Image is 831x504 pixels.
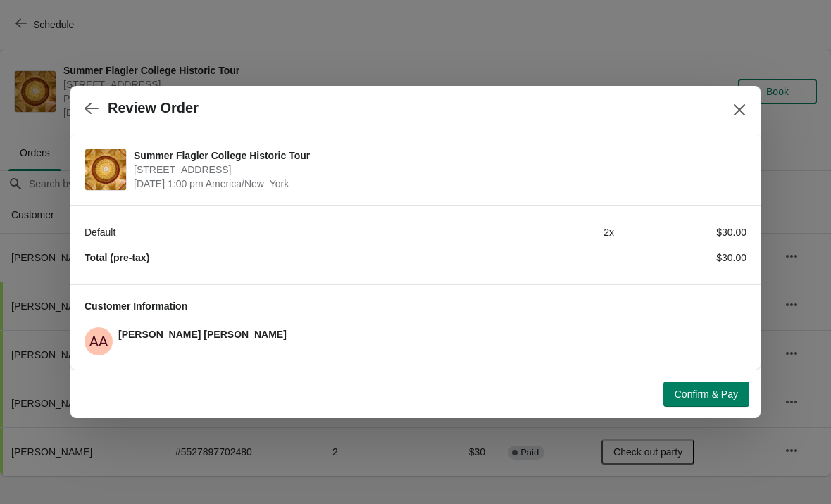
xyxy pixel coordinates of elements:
strong: Total (pre-tax) [85,252,149,263]
span: [DATE] 1:00 pm America/New_York [134,177,739,191]
span: [PERSON_NAME] [PERSON_NAME] [118,329,287,340]
span: [STREET_ADDRESS] [134,163,739,177]
h2: Review Order [108,100,199,116]
img: Summer Flagler College Historic Tour | 74 King Street, St. Augustine, FL, USA | August 11 | 1:00 ... [85,149,126,190]
span: Customer Information [85,301,187,312]
span: Alexander [85,327,113,355]
span: Summer Flagler College Historic Tour [134,149,739,163]
div: $30.00 [614,225,746,239]
div: $30.00 [614,251,746,265]
div: Default [85,225,482,239]
span: Confirm & Pay [675,389,738,400]
div: 2 x [482,225,614,239]
button: Confirm & Pay [663,382,749,407]
text: AA [89,334,108,349]
button: Close [727,97,752,122]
